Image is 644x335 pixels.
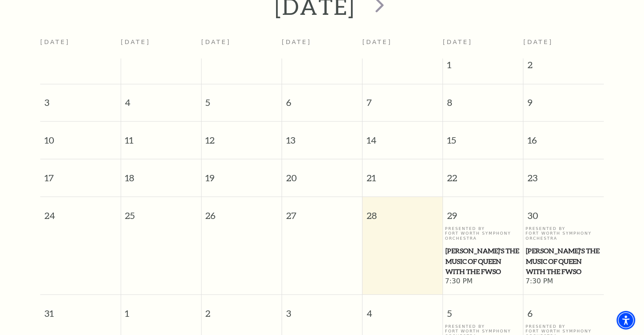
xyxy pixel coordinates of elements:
span: 20 [282,159,362,188]
div: Accessibility Menu [616,311,635,329]
span: 10 [40,122,121,151]
span: [DATE] [523,39,553,45]
span: 29 [443,197,523,226]
span: 11 [121,122,201,151]
th: [DATE] [362,33,443,58]
span: 1 [121,295,201,324]
span: 5 [443,295,523,324]
span: 6 [523,295,604,324]
span: 19 [202,159,282,188]
span: 27 [282,197,362,226]
span: 18 [121,159,201,188]
span: 14 [362,122,442,151]
th: [DATE] [282,33,362,58]
span: 25 [121,197,201,226]
span: 26 [202,197,282,226]
span: [PERSON_NAME]'s The Music of Queen with the FWSO [526,246,601,277]
span: 23 [523,159,604,188]
span: 13 [282,122,362,151]
th: [DATE] [40,33,121,58]
span: 6 [282,84,362,114]
span: 31 [40,295,121,324]
span: 15 [443,122,523,151]
span: 21 [362,159,442,188]
span: 3 [40,84,121,114]
span: 12 [202,122,282,151]
span: 7:30 PM [525,277,602,286]
span: 7:30 PM [445,277,521,286]
span: 2 [523,58,604,75]
span: 9 [523,84,604,114]
span: 7 [362,84,442,114]
span: 1 [443,58,523,75]
span: 28 [362,197,442,226]
th: [DATE] [201,33,282,58]
span: 17 [40,159,121,188]
p: Presented By Fort Worth Symphony Orchestra [445,226,521,241]
th: [DATE] [121,33,201,58]
span: 3 [282,295,362,324]
span: 16 [523,122,604,151]
span: 24 [40,197,121,226]
span: 4 [362,295,442,324]
span: 5 [202,84,282,114]
span: 22 [443,159,523,188]
span: 8 [443,84,523,114]
span: [DATE] [443,39,473,45]
span: 2 [202,295,282,324]
span: [PERSON_NAME]'s The Music of Queen with the FWSO [445,246,521,277]
span: 30 [523,197,604,226]
p: Presented By Fort Worth Symphony Orchestra [525,226,602,241]
span: 4 [121,84,201,114]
